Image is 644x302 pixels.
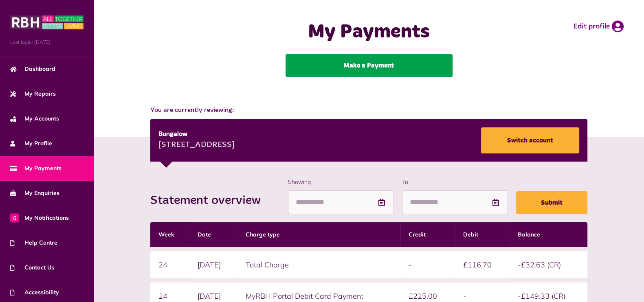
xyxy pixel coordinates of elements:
[10,213,19,222] span: 0
[237,251,400,278] td: Total Charge
[400,251,455,278] td: -
[402,178,508,186] label: To
[574,20,624,33] a: Edit profile
[237,222,400,247] th: Charge type
[150,105,587,115] span: You are currently reviewing:
[516,191,587,214] button: Submit
[150,193,269,208] h2: Statement overview
[10,189,59,197] span: My Enquiries
[400,222,455,247] th: Credit
[288,178,394,186] label: Showing
[10,114,59,123] span: My Accounts
[455,222,510,247] th: Debit
[510,222,587,247] th: Balance
[189,222,237,247] th: Date
[455,251,510,278] td: £116.70
[158,139,235,151] div: [STREET_ADDRESS]
[150,251,189,278] td: 24
[10,214,69,222] span: My Notifications
[10,139,52,148] span: My Profile
[286,54,453,77] a: Make a Payment
[189,251,237,278] td: [DATE]
[10,65,55,73] span: Dashboard
[10,288,59,297] span: Accessibility
[150,222,189,247] th: Week
[10,239,57,247] span: Help Centre
[481,127,579,153] a: Switch account
[10,90,56,98] span: My Repairs
[510,251,587,278] td: -£32.63 (CR)
[10,14,84,31] img: MyRBH
[10,263,54,272] span: Contact Us
[240,20,499,44] h1: My Payments
[158,129,235,139] div: Bungalow
[10,39,84,46] span: Last login: [DATE]
[10,164,62,173] span: My Payments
